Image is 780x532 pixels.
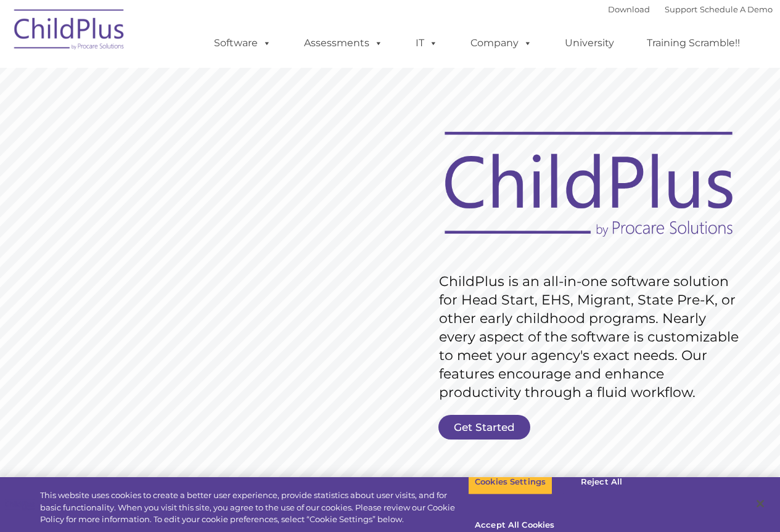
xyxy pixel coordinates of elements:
button: Cookies Settings [468,469,552,495]
a: Company [458,31,544,55]
font: | [608,4,773,14]
div: This website uses cookies to create a better user experience, provide statistics about user visit... [40,489,468,526]
rs-layer: ChildPlus is an all-in-one software solution for Head Start, EHS, Migrant, State Pre-K, or other ... [439,272,745,402]
a: Training Scramble!! [634,31,752,55]
a: Get Started [438,415,530,440]
a: Assessments [292,31,395,55]
a: Download [608,4,650,14]
a: Support [665,4,697,14]
a: University [552,31,626,55]
a: IT [403,31,450,55]
button: Close [747,490,774,517]
button: Reject All [563,469,640,495]
img: ChildPlus by Procare Solutions [8,1,131,62]
a: Software [202,31,284,55]
a: Schedule A Demo [700,4,773,14]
